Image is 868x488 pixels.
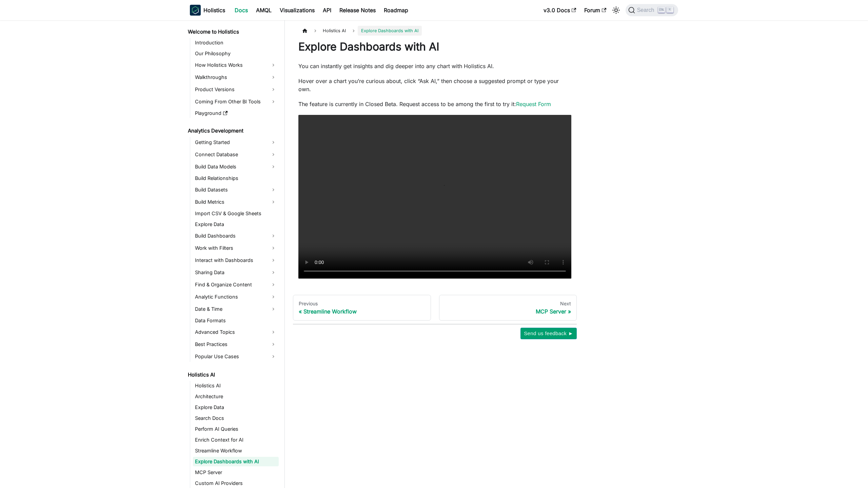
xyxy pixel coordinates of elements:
a: Forum [580,5,610,16]
p: You can instantly get insights and dig deeper into any chart with Holistics AI. [298,62,571,70]
a: Data Formats [193,316,279,325]
a: Best Practices [193,339,279,350]
span: Send us feedback ► [524,329,573,338]
div: MCP Server [445,308,571,315]
a: MCP Server [193,468,279,477]
a: v3.0 Docs [539,5,580,16]
a: AMQL [252,5,276,16]
a: Coming From Other BI Tools [193,96,279,107]
a: Sharing Data [193,267,279,278]
p: Hover over a chart you’re curious about, click “Ask AI,” then choose a suggested prompt or type y... [298,77,571,93]
span: Explore Dashboards with AI [358,26,422,36]
a: How Holistics Works [193,60,279,70]
div: Previous [299,301,425,307]
img: Holistics [190,5,201,16]
a: Interact with Dashboards [193,255,279,266]
a: Holistics AI [186,370,279,380]
a: NextMCP Server [439,295,577,321]
a: Release Notes [335,5,380,16]
a: Visualizations [276,5,319,16]
nav: Docs sidebar [183,20,285,488]
a: Connect Database [193,149,279,160]
a: Request Form [516,101,551,107]
a: API [319,5,335,16]
span: Holistics AI [319,26,349,36]
a: Build Dashboards [193,230,279,241]
a: Architecture [193,392,279,401]
a: Home page [298,26,311,36]
a: Walkthroughs [193,72,279,83]
a: Build Data Models [193,161,279,172]
a: Build Metrics [193,197,279,207]
a: Explore Dashboards with AI [193,457,279,466]
a: Popular Use Cases [193,351,279,362]
a: Product Versions [193,84,279,95]
span: Search [635,7,658,13]
a: Import CSV & Google Sheets [193,209,279,218]
a: Introduction [193,38,279,47]
a: Work with Filters [193,243,279,253]
a: Date & Time [193,304,279,314]
nav: Docs pages [293,295,577,321]
a: Playground [193,108,279,118]
a: Analytic Functions [193,291,279,302]
button: Search (Ctrl+K) [626,4,678,16]
a: Find & Organize Content [193,279,279,290]
a: Holistics AI [193,381,279,390]
div: Next [445,301,571,307]
b: Holistics [203,6,225,14]
button: Send us feedback ► [520,328,577,339]
p: The feature is currently in Closed Beta. Request access to be among the first to try it: [298,100,571,108]
a: Build Datasets [193,184,279,195]
a: Streamline Workflow [193,446,279,455]
kbd: K [667,7,673,13]
a: HolisticsHolistics [190,5,225,16]
nav: Breadcrumbs [298,26,571,36]
a: Explore Data [193,403,279,412]
a: Docs [231,5,252,16]
a: Custom AI Providers [193,479,279,488]
a: Analytics Development [186,126,279,136]
div: Streamline Workflow [299,308,425,315]
a: Roadmap [380,5,412,16]
a: Enrich Context for AI [193,435,279,445]
a: PreviousStreamline Workflow [293,295,431,321]
a: Search Docs [193,413,279,423]
a: Our Philosophy [193,49,279,58]
video: Your browser does not support embedding video, but you can . [298,115,571,279]
a: Build Relationships [193,174,279,183]
a: Explore Data [193,220,279,229]
a: Welcome to Holistics [186,27,279,37]
a: Advanced Topics [193,327,279,338]
h1: Explore Dashboards with AI [298,40,571,54]
a: Perform AI Queries [193,424,279,434]
button: Switch between dark and light mode (currently light mode) [611,5,622,16]
a: Getting Started [193,137,279,148]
